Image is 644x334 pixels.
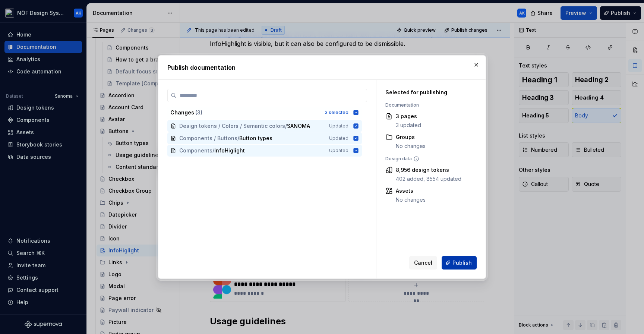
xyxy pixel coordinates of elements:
[239,135,272,142] span: Button types
[329,123,348,129] span: Updated
[385,102,473,108] div: Documentation
[325,110,348,116] div: 3 selected
[396,187,426,195] div: Assets
[414,259,432,267] span: Cancel
[385,156,473,162] div: Design data
[396,166,461,174] div: 8,956 design tokens
[287,122,310,130] span: SANOMA
[329,135,348,141] span: Updated
[396,175,461,183] div: 402 added, 8554 updated
[452,259,472,267] span: Publish
[179,135,237,142] span: Components / Buttons
[396,142,426,150] div: No changes
[214,147,245,154] span: InfoHiglight
[179,122,285,130] span: Design tokens / Colors / Semantic colors
[167,63,477,72] h2: Publish documentation
[385,89,473,96] div: Selected for publishing
[396,196,426,204] div: No changes
[409,256,437,270] button: Cancel
[237,135,239,142] span: /
[396,113,421,120] div: 3 pages
[212,147,214,154] span: /
[329,148,348,154] span: Updated
[442,256,477,270] button: Publish
[179,147,212,154] span: Components
[195,109,202,116] span: ( 3 )
[285,122,287,130] span: /
[170,109,320,116] div: Changes
[396,133,426,141] div: Groups
[396,122,421,129] div: 3 updated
